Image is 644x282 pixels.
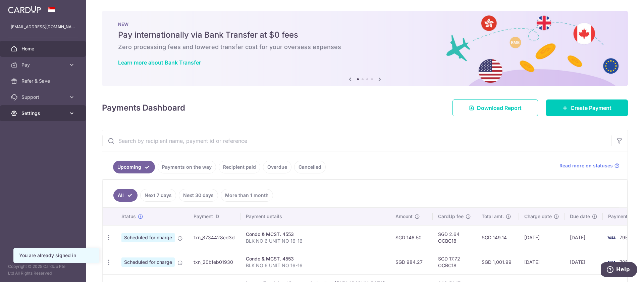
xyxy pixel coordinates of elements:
span: Home [21,45,66,52]
a: More than 1 month [221,189,273,202]
td: SGD 984.27 [390,250,433,274]
p: BLK NO 6 UNIT NO 16-16 [246,238,385,244]
td: [DATE] [565,250,603,274]
td: [DATE] [519,250,565,274]
p: BLK NO 6 UNIT NO 16-16 [246,262,385,269]
a: All [113,189,138,202]
span: Download Report [477,104,522,112]
a: Read more on statuses [559,162,620,169]
th: Payment details [240,208,390,225]
a: Next 7 days [140,189,176,202]
span: Amount [395,213,413,220]
td: [DATE] [519,225,565,250]
span: 7954 [620,259,631,265]
a: Learn more about Bank Transfer [118,59,201,66]
div: You are already signed in [19,252,94,259]
span: Scheduled for charge [121,233,175,242]
a: Download Report [452,99,538,116]
a: Create Payment [546,99,628,116]
a: Cancelled [294,161,326,173]
span: Status [121,213,136,220]
p: [EMAIL_ADDRESS][DOMAIN_NAME] [11,24,75,30]
a: Recipient paid [219,161,260,173]
img: Bank Card [605,258,618,266]
h6: Zero processing fees and lowered transfer cost for your overseas expenses [118,43,612,51]
td: txn_20bfeb01930 [188,250,240,274]
span: Total amt. [482,213,504,220]
input: Search by recipient name, payment id or reference [102,130,611,152]
iframe: Opens a widget where you can find more information [601,262,637,279]
a: Payments on the way [158,161,216,173]
span: CardUp fee [438,213,464,220]
td: [DATE] [565,225,603,250]
a: Overdue [263,161,291,173]
span: 7954 [620,235,631,240]
div: Condo & MCST. 4553 [246,255,385,262]
img: Bank transfer banner [102,11,628,86]
span: Scheduled for charge [121,257,175,267]
span: Charge date [524,213,552,220]
span: Due date [570,213,590,220]
a: Next 30 days [179,189,218,202]
a: Upcoming [113,161,155,173]
td: SGD 17.72 OCBC18 [433,250,476,274]
span: Pay [21,62,66,68]
p: NEW [118,22,612,27]
span: Create Payment [571,104,611,112]
td: SGD 146.50 [390,225,433,250]
img: Bank Card [605,234,618,242]
span: Read more on statuses [559,162,613,169]
h5: Pay internationally via Bank Transfer at $0 fees [118,30,612,40]
th: Payment ID [188,208,240,225]
td: SGD 2.64 OCBC18 [433,225,476,250]
h4: Payments Dashboard [102,102,185,114]
div: Condo & MCST. 4553 [246,231,385,238]
span: Refer & Save [21,78,66,84]
span: Settings [21,110,66,117]
td: SGD 149.14 [476,225,519,250]
img: CardUp [8,5,41,13]
span: Support [21,94,66,100]
td: txn_8734428cd3d [188,225,240,250]
td: SGD 1,001.99 [476,250,519,274]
